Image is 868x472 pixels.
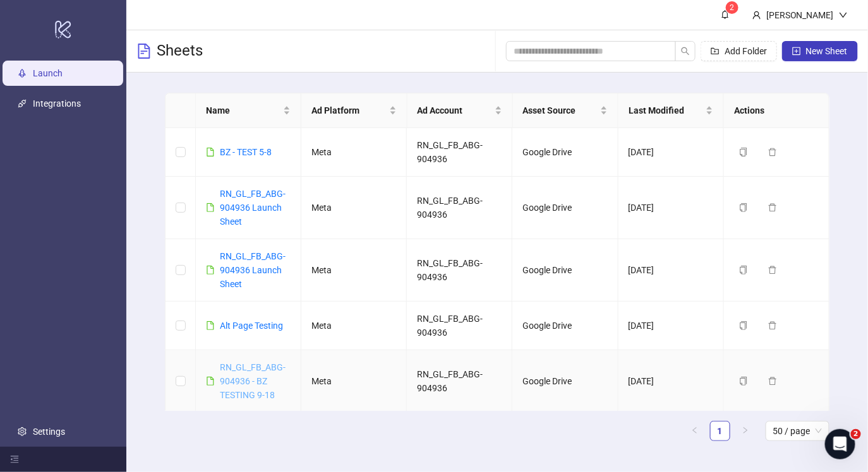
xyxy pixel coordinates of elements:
span: Last Modified [629,103,703,117]
li: Previous Page [685,421,705,441]
span: delete [768,321,777,330]
td: Meta [301,302,407,350]
th: Name [196,93,301,128]
button: New Sheet [782,41,858,61]
span: delete [768,148,777,156]
span: plus-square [792,47,801,56]
button: right [735,421,756,441]
span: copy [739,148,748,156]
a: Settings [33,427,65,437]
td: Google Drive [512,302,618,350]
span: file [206,321,215,330]
td: Google Drive [512,350,618,413]
td: Google Drive [512,128,618,177]
span: menu-fold [10,455,19,464]
span: folder-add [711,47,720,56]
td: [DATE] [618,302,724,350]
span: Name [206,103,280,117]
span: file [206,377,215,386]
span: copy [739,377,748,386]
li: 1 [710,421,730,441]
span: search [681,47,690,56]
td: RN_GL_FB_ABG-904936 [407,128,512,177]
th: Ad Account [407,93,513,128]
span: copy [739,203,748,212]
a: 1 [711,422,730,440]
span: delete [768,377,777,386]
th: Asset Source [513,93,618,128]
a: RN_GL_FB_ABG-904936 - BZ TESTING 9-18 [220,362,286,400]
span: left [691,427,699,434]
th: Actions [724,93,829,128]
td: RN_GL_FB_ABG-904936 [407,239,512,302]
span: user [752,11,761,20]
td: Meta [301,350,407,413]
span: Asset Source [523,103,598,117]
h3: Sheets [157,41,203,61]
td: [DATE] [618,239,724,302]
a: BZ - TEST 5-8 [220,147,272,157]
div: Page Size [766,421,829,441]
a: Alt Page Testing [220,321,283,331]
div: [PERSON_NAME] [761,8,839,22]
span: bell [721,10,730,19]
a: Integrations [33,98,81,109]
span: 50 / page [773,422,822,440]
button: left [685,421,705,441]
td: Google Drive [512,177,618,239]
td: RN_GL_FB_ABG-904936 [407,177,512,239]
span: file [206,266,215,274]
sup: 2 [726,1,738,14]
th: Ad Platform [301,93,407,128]
span: copy [739,266,748,274]
iframe: Intercom live chat [825,429,855,459]
th: Last Modified [618,93,724,128]
span: Add Folder [725,46,767,56]
span: delete [768,266,777,274]
td: RN_GL_FB_ABG-904936 [407,302,512,350]
span: New Sheet [806,46,848,56]
td: [DATE] [618,128,724,177]
span: right [742,427,749,434]
span: copy [739,321,748,330]
td: Meta [301,177,407,239]
td: Meta [301,128,407,177]
td: [DATE] [618,177,724,239]
span: 2 [851,429,861,439]
span: delete [768,203,777,212]
span: Ad Platform [311,103,386,117]
td: Google Drive [512,239,618,302]
a: Launch [33,68,63,78]
a: RN_GL_FB_ABG-904936 Launch Sheet [220,189,286,227]
a: RN_GL_FB_ABG-904936 Launch Sheet [220,251,286,289]
span: file-text [136,44,152,59]
td: RN_GL_FB_ABG-904936 [407,350,512,413]
span: file [206,148,215,156]
button: Add Folder [701,41,777,61]
li: Next Page [735,421,756,441]
span: down [839,11,848,20]
td: Meta [301,239,407,302]
td: [DATE] [618,350,724,413]
span: 2 [730,3,735,12]
span: Ad Account [418,103,492,117]
span: file [206,203,215,212]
